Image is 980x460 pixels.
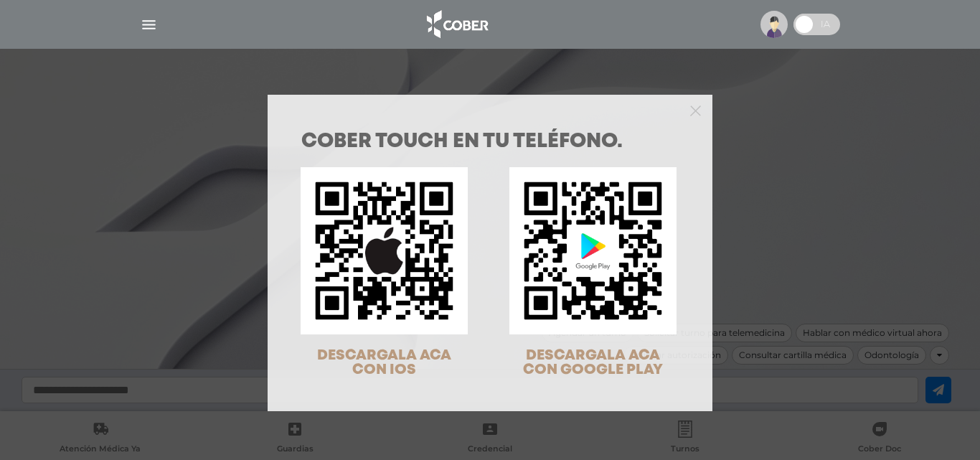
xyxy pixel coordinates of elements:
[301,167,468,334] img: qr-code
[317,349,451,377] span: DESCARGALA ACA CON IOS
[301,132,679,152] h1: COBER TOUCH en tu teléfono.
[523,349,663,377] span: DESCARGALA ACA CON GOOGLE PLAY
[690,103,701,116] button: Close
[509,167,677,334] img: qr-code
